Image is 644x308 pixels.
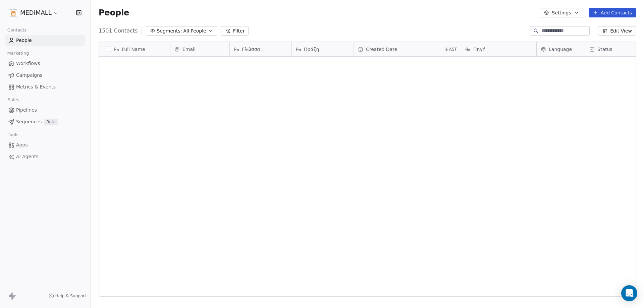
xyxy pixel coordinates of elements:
[598,26,636,36] button: Edit View
[5,35,85,46] a: People
[589,8,636,17] button: Add Contacts
[537,42,585,56] div: Language
[99,57,170,297] div: grid
[16,72,42,79] span: Campaigns
[5,105,85,116] a: Pipelines
[5,130,21,140] span: Tools
[99,8,129,18] span: People
[20,8,52,17] span: MEDIMALL
[292,42,354,56] div: Πράξη
[449,47,457,52] span: AST
[9,9,17,17] img: Medimall%20logo%20(2).1.jpg
[49,293,86,299] a: Help & Support
[221,26,249,36] button: Filter
[549,46,572,53] span: Language
[4,25,30,35] span: Contacts
[230,42,291,56] div: Γλώσσα
[5,81,85,93] a: Metrics & Events
[354,42,461,56] div: Created DateAST
[5,95,22,105] span: Sales
[183,27,206,35] span: All People
[242,46,260,53] span: Γλώσσα
[16,118,42,125] span: Sequences
[122,46,145,53] span: Full Name
[5,116,85,127] a: SequencesBeta
[16,141,28,148] span: Apps
[5,139,85,150] a: Apps
[5,58,85,69] a: Workflows
[16,83,56,90] span: Metrics & Events
[5,151,85,162] a: AI Agents
[304,46,319,53] span: Πράξη
[157,27,182,35] span: Segments:
[461,42,536,56] div: Πηγή
[585,42,639,56] div: Status
[597,46,612,53] span: Status
[621,285,637,301] div: Open Intercom Messenger
[8,7,60,18] button: MEDIMALL
[16,153,39,160] span: AI Agents
[55,293,86,299] span: Help & Support
[99,42,170,56] div: Full Name
[182,46,196,53] span: Email
[5,70,85,81] a: Campaigns
[366,46,397,53] span: Created Date
[170,42,229,56] div: Email
[473,46,486,53] span: Πηγή
[540,8,583,17] button: Settings
[44,119,58,125] span: Beta
[99,27,138,35] span: 1501 Contacts
[16,60,40,67] span: Workflows
[16,107,37,114] span: Pipelines
[16,37,32,44] span: People
[4,48,32,58] span: Marketing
